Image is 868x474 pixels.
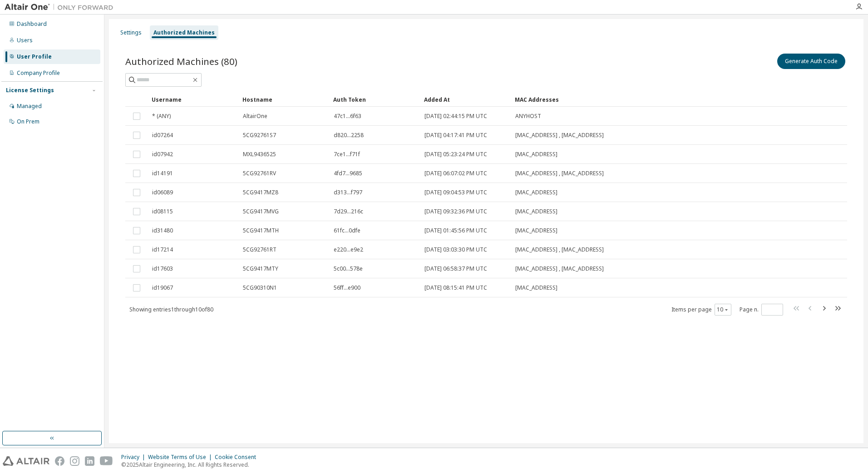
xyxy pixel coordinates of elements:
div: On Prem [17,118,39,125]
span: MXL9436525 [243,151,276,158]
div: Added At [424,92,508,107]
span: id08115 [152,208,173,215]
span: Page n. [740,304,783,316]
span: [DATE] 08:15:41 PM UTC [424,284,487,291]
span: [MAC_ADDRESS] , [MAC_ADDRESS] [515,246,604,253]
div: Username [152,92,235,107]
span: Items per page [671,304,731,316]
span: Showing entries 1 through 10 of 80 [129,306,213,313]
span: 7ce1...f71f [334,151,360,158]
span: [MAC_ADDRESS] [515,189,557,196]
span: 56ff...e900 [334,284,360,291]
p: © 2025 Altair Engineering, Inc. All Rights Reserved. [121,461,261,469]
button: Generate Auth Code [777,54,845,69]
span: [DATE] 06:58:37 PM UTC [424,265,487,272]
span: [DATE] 01:45:56 PM UTC [424,227,487,234]
img: youtube.svg [100,456,113,466]
span: * (ANY) [152,113,171,120]
div: Users [17,37,33,44]
img: altair_logo.svg [3,456,49,466]
span: AltairOne [243,113,267,120]
span: 5c00...578e [334,265,363,272]
span: d313...f797 [334,189,362,196]
span: 5CG92761RV [243,170,276,177]
span: 61fc...0dfe [334,227,360,234]
div: Privacy [121,454,148,461]
span: 5CG90310N1 [243,284,277,291]
span: 5CG9417MTY [243,265,278,272]
span: id19067 [152,284,173,291]
span: 5CG9417MVG [243,208,279,215]
span: 5CG9417MZ8 [243,189,278,196]
span: [MAC_ADDRESS] , [MAC_ADDRESS] [515,170,604,177]
div: Managed [17,103,42,110]
span: [DATE] 09:04:53 PM UTC [424,189,487,196]
span: id14191 [152,170,173,177]
span: 7d29...216c [334,208,363,215]
span: 4fd7...9685 [334,170,362,177]
span: [DATE] 09:32:36 PM UTC [424,208,487,215]
span: [MAC_ADDRESS] , [MAC_ADDRESS] [515,132,604,139]
img: facebook.svg [55,456,64,466]
span: id31480 [152,227,173,234]
div: Hostname [242,92,326,107]
span: 5CG9417MTH [243,227,279,234]
span: [DATE] 03:03:30 PM UTC [424,246,487,253]
span: d820...2258 [334,132,364,139]
img: linkedin.svg [85,456,94,466]
button: 10 [717,306,729,313]
span: [DATE] 05:23:24 PM UTC [424,151,487,158]
div: Auth Token [333,92,417,107]
span: id17214 [152,246,173,253]
div: MAC Addresses [515,92,755,107]
span: [MAC_ADDRESS] , [MAC_ADDRESS] [515,265,604,272]
span: [MAC_ADDRESS] [515,284,557,291]
span: e220...e9e2 [334,246,363,253]
div: Authorized Machines [153,29,215,36]
span: ANYHOST [515,113,541,120]
span: [DATE] 04:17:41 PM UTC [424,132,487,139]
div: Cookie Consent [215,454,261,461]
img: Altair One [5,3,118,12]
span: [MAC_ADDRESS] [515,227,557,234]
span: [DATE] 02:44:15 PM UTC [424,113,487,120]
div: User Profile [17,53,52,60]
span: [MAC_ADDRESS] [515,151,557,158]
div: Settings [120,29,142,36]
span: [DATE] 06:07:02 PM UTC [424,170,487,177]
span: [MAC_ADDRESS] [515,208,557,215]
img: instagram.svg [70,456,79,466]
div: Company Profile [17,69,60,77]
span: id17603 [152,265,173,272]
div: Website Terms of Use [148,454,215,461]
span: id07942 [152,151,173,158]
span: 5CG92761RT [243,246,276,253]
span: id07264 [152,132,173,139]
div: Dashboard [17,20,47,28]
span: 47c1...6f63 [334,113,361,120]
span: id06089 [152,189,173,196]
span: 5CG92761S7 [243,132,276,139]
div: License Settings [6,87,54,94]
span: Authorized Machines (80) [125,55,237,68]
